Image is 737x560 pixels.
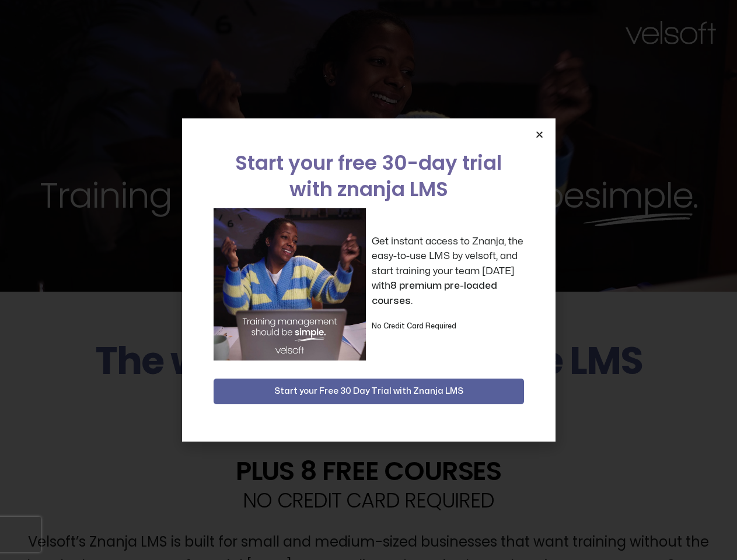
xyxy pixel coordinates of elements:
[535,130,544,139] a: Close
[214,150,524,202] h2: Start your free 30-day trial with znanja LMS
[214,379,524,404] button: Start your Free 30 Day Trial with Znanja LMS
[372,323,456,330] strong: No Credit Card Required
[372,234,524,309] p: Get instant access to Znanja, the easy-to-use LMS by velsoft, and start training your team [DATE]...
[372,281,497,306] strong: 8 premium pre-loaded courses
[274,384,463,398] span: Start your Free 30 Day Trial with Znanja LMS
[214,208,366,360] img: a woman sitting at her laptop dancing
